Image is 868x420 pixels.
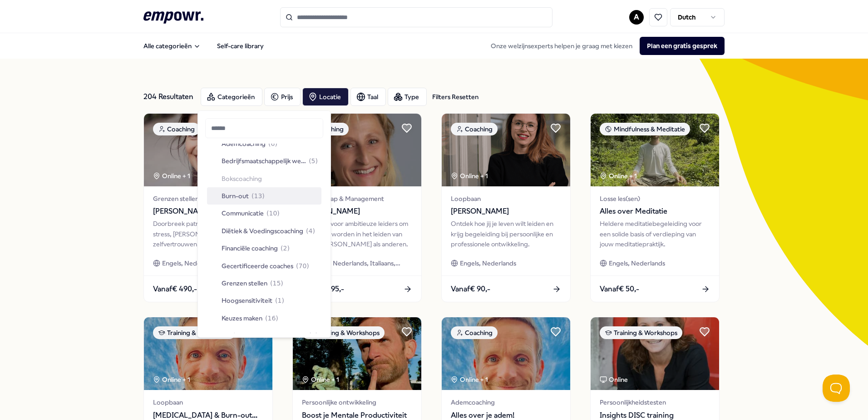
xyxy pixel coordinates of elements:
[302,205,412,217] span: [PERSON_NAME]
[451,219,561,249] div: Ontdek hoe jij je leven wilt leiden en krijg begeleiding bij persoonlijke en professionele ontwik...
[640,37,725,55] button: Plan een gratis gesprek
[222,139,266,149] span: Ademcoaching
[600,397,710,407] span: Persoonlijkheidstesten
[222,191,249,201] span: Burn-out
[451,123,498,135] div: Coaching
[153,171,190,181] div: Online + 1
[451,283,490,295] span: Vanaf € 90,-
[292,113,422,302] a: package imageCoachingOnlineLeiderschap & Management[PERSON_NAME]Coaching voor ambitieuze leiders ...
[441,113,571,302] a: package imageCoachingOnline + 1Loopbaan[PERSON_NAME]Ontdek hoe jij je leven wilt leiden en krijg ...
[153,375,190,385] div: Online + 1
[222,278,267,288] span: Grenzen stellen
[265,313,278,323] span: ( 16 )
[590,113,720,302] a: package imageMindfulness & MeditatieOnline + 1Losse les(sen)Alles over MeditatieHeldere meditatie...
[483,37,725,55] div: Onze welzijnsexperts helpen je graag met kiezen
[153,123,200,135] div: Coaching
[460,258,516,268] span: Engels, Nederlands
[222,208,264,218] span: Communicatie
[293,317,421,390] img: package image
[629,10,644,25] button: A
[306,226,315,236] span: ( 4 )
[144,317,272,390] img: package image
[309,330,318,340] span: ( 3 )
[201,88,262,106] button: Categorieën
[302,375,339,385] div: Online + 1
[302,397,412,407] span: Persoonlijke ontwikkeling
[451,171,488,181] div: Online + 1
[451,326,498,339] div: Coaching
[309,156,318,166] span: ( 5 )
[600,283,639,295] span: Vanaf € 50,-
[311,258,412,268] span: Engels, Nederlands, Italiaans, Zweeds
[153,326,236,339] div: Training & Workshops
[388,88,427,106] button: Type
[451,205,561,217] span: [PERSON_NAME]
[153,194,263,204] span: Grenzen stellen
[591,317,719,390] img: package image
[275,295,284,305] span: ( 1 )
[222,156,306,166] span: Bedrijfsmaatschappelijk werk
[823,375,850,402] iframe: Help Scout Beacon - Open
[293,114,421,186] img: package image
[205,144,323,333] div: Suggestions
[270,278,283,288] span: ( 15 )
[222,261,293,271] span: Gecertificeerde coaches
[136,37,208,55] button: Alle categorieën
[296,261,309,271] span: ( 70 )
[600,219,710,249] div: Heldere meditatiebegeleiding voor een solide basis of verdieping van jouw meditatiepraktijk.
[264,88,301,106] button: Prijs
[302,88,349,106] button: Locatie
[451,194,561,204] span: Loopbaan
[143,113,273,302] a: package imageCoachingOnline + 1Grenzen stellen[PERSON_NAME]Doorbreek patronen, verminder stress, ...
[252,191,265,201] span: ( 13 )
[600,375,628,385] div: Online
[600,194,710,204] span: Losse les(sen)
[302,194,412,204] span: Leiderschap & Management
[600,326,682,339] div: Training & Workshops
[280,7,552,27] input: Search for products, categories or subcategories
[591,114,719,186] img: package image
[210,37,271,55] a: Self-care library
[153,283,197,295] span: Vanaf € 490,-
[281,243,290,253] span: ( 2 )
[451,397,561,407] span: Ademcoaching
[222,295,272,305] span: Hoogsensitiviteit
[302,219,412,249] div: Coaching voor ambitieuze leiders om sterker te worden in het leiden van zowel [PERSON_NAME] als a...
[600,205,710,217] span: Alles over Meditatie
[302,326,385,339] div: Training & Workshops
[266,208,280,218] span: ( 10 )
[153,219,263,249] div: Doorbreek patronen, verminder stress, [PERSON_NAME] meer zelfvertrouwen, stel krachtig je eigen g...
[153,205,263,217] span: [PERSON_NAME]
[222,313,262,323] span: Keuzes maken
[451,375,488,385] div: Online + 1
[143,88,193,106] div: 204 Resultaten
[144,114,272,186] img: package image
[162,258,218,268] span: Engels, Nederlands
[609,258,665,268] span: Engels, Nederlands
[350,88,386,106] button: Taal
[222,243,278,253] span: Financiële coaching
[600,123,690,135] div: Mindfulness & Meditatie
[222,330,306,340] span: Leefstijl & Vitaliteitscoaching
[442,114,570,186] img: package image
[222,226,303,236] span: Diëtiek & Voedingscoaching
[268,139,277,149] span: ( 6 )
[153,397,263,407] span: Loopbaan
[136,37,271,55] nav: Main
[442,317,570,390] img: package image
[600,171,637,181] div: Online + 1
[432,92,478,102] div: Filters Resetten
